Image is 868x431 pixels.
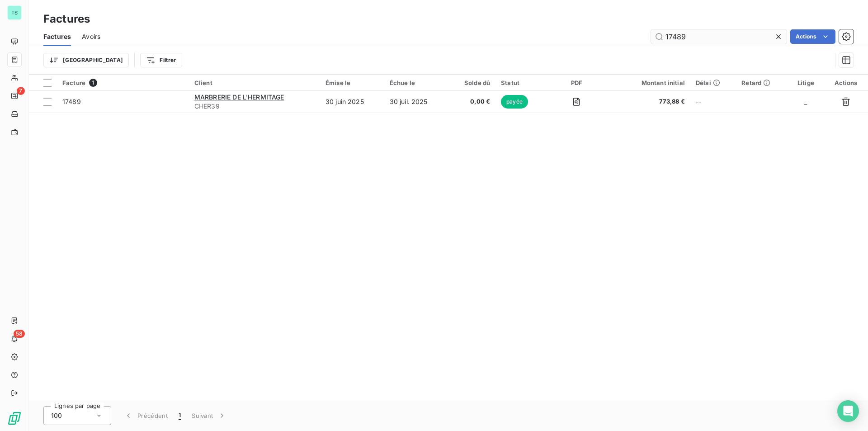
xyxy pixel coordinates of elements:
div: Client [194,79,315,86]
div: Émise le [325,79,379,86]
span: 100 [51,411,62,420]
button: Suivant [186,406,232,425]
span: 17489 [62,98,81,105]
div: Échue le [390,79,443,86]
button: Précédent [118,406,173,425]
button: Actions [790,29,835,44]
button: [GEOGRAPHIC_DATA] [43,53,129,67]
div: Open Intercom Messenger [837,400,859,422]
span: 1 [179,411,181,420]
input: Rechercher [651,29,787,44]
span: Factures [43,32,71,41]
img: Logo LeanPay [7,411,22,426]
td: 30 juin 2025 [320,91,384,113]
div: PDF [553,79,600,86]
td: 30 juil. 2025 [384,91,448,113]
div: Statut [501,79,542,86]
span: _ [804,98,807,105]
div: Montant initial [611,79,685,86]
div: Délai [696,79,731,86]
span: 58 [14,330,25,338]
div: Litige [793,79,818,86]
span: CHER39 [194,102,315,111]
div: TS [7,5,22,20]
span: Facture [62,79,85,86]
div: Actions [829,79,863,86]
span: Avoirs [82,32,100,41]
div: Retard [741,79,783,86]
span: MARBRERIE DE L'HERMITAGE [194,93,284,101]
div: Solde dû [453,79,490,86]
button: Filtrer [140,53,182,67]
span: payée [501,95,528,109]
span: 773,88 € [611,97,685,106]
span: 1 [89,79,97,87]
td: -- [690,91,736,113]
h3: Factures [43,11,90,27]
span: 7 [17,87,25,95]
span: 0,00 € [453,97,490,106]
button: 1 [173,406,186,425]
